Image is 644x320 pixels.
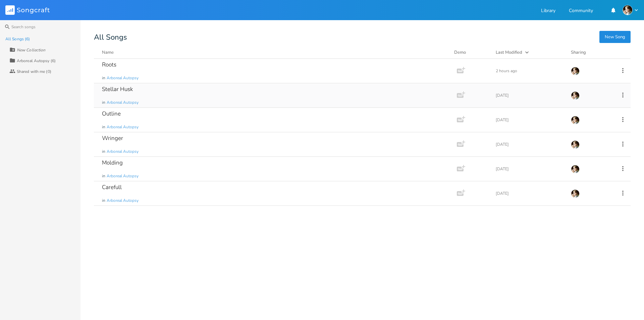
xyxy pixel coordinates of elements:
[496,118,563,122] div: [DATE]
[496,191,563,195] div: [DATE]
[107,149,139,154] span: Arboreal Autopsy
[102,173,105,179] span: in
[102,86,133,92] div: Stellar Husk
[107,124,139,130] span: Arboreal Autopsy
[102,149,105,154] span: in
[496,93,563,97] div: [DATE]
[496,69,563,73] div: 2 hours ago
[102,100,105,105] span: in
[17,48,45,52] div: New Collection
[571,67,580,76] img: Robert Wise
[102,49,446,56] button: Name
[5,37,30,41] div: All Songs (6)
[102,184,122,190] div: Carefull
[102,49,114,55] div: Name
[102,124,105,130] span: in
[17,59,56,63] div: Arboreal Autopsy (6)
[496,167,563,171] div: [DATE]
[571,91,580,100] img: Robert Wise
[571,49,611,56] div: Sharing
[107,198,139,203] span: Arboreal Autopsy
[454,49,488,56] div: Demo
[102,62,116,67] div: Roots
[102,75,105,81] span: in
[496,49,522,55] div: Last Modified
[496,142,563,146] div: [DATE]
[571,189,580,198] img: Robert Wise
[102,111,121,117] div: Outline
[571,165,580,174] img: Robert Wise
[102,160,123,166] div: Molding
[571,140,580,149] img: Robert Wise
[107,75,139,81] span: Arboreal Autopsy
[94,34,631,41] div: All Songs
[102,198,105,203] span: in
[107,173,139,179] span: Arboreal Autopsy
[17,70,51,74] div: Shared with me (0)
[571,116,580,125] img: Robert Wise
[541,8,555,14] a: Library
[569,8,593,14] a: Community
[102,135,123,141] div: Wringer
[599,31,631,43] button: New Song
[107,100,139,105] span: Arboreal Autopsy
[623,5,633,15] img: Robert Wise
[496,49,563,56] button: Last Modified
